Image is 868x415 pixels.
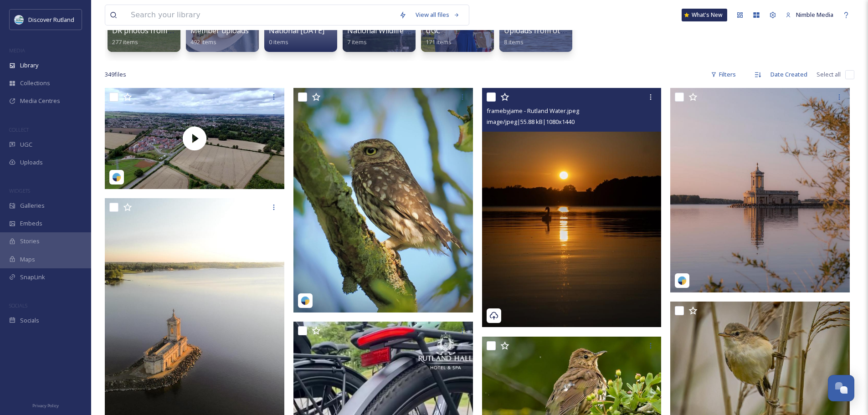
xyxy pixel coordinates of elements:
[20,97,60,105] span: Media Centres
[487,107,579,115] span: framebyjame - Rutland Water.jpeg
[20,237,40,246] span: Stories
[301,296,310,305] img: snapsea-logo.png
[293,88,473,313] img: tonymarshall.522-4982512.jpg
[269,38,288,46] span: 0 items
[504,38,524,46] span: 8 items
[15,15,24,24] img: DiscoverRutlandlog37F0B7.png
[426,26,441,36] span: UGC
[682,9,727,21] a: What's New
[20,273,45,282] span: SnapLink
[112,38,138,46] span: 277 items
[796,10,833,19] span: Nimble Media
[190,26,249,36] span: Member uploads
[20,140,32,149] span: UGC
[482,88,662,327] img: framebyjame - Rutland Water.jpeg
[20,201,45,210] span: Galleries
[347,38,367,46] span: 7 items
[20,255,35,264] span: Maps
[9,302,27,309] span: SOCIALS
[670,88,850,292] img: framebyjame-4630397.jpg
[20,158,43,167] span: Uploads
[126,5,395,25] input: Search your library
[20,61,38,70] span: Library
[105,88,284,189] img: thumbnail
[20,79,50,87] span: Collections
[269,26,324,36] span: National [DATE]
[828,375,854,401] button: Open Chat
[32,403,59,409] span: Privacy Policy
[347,26,437,36] span: National Wildlife Day 2024
[112,26,228,36] span: DR photos from RJ Photographics
[20,316,39,325] span: Socials
[9,126,29,133] span: COLLECT
[706,66,740,83] div: Filters
[678,276,687,285] img: snapsea-logo.png
[28,15,74,24] span: Discover Rutland
[411,6,464,24] a: View all files
[781,6,838,24] a: Nimble Media
[20,219,42,228] span: Embeds
[32,400,59,410] a: Privacy Policy
[105,70,126,79] span: 349 file s
[817,70,841,79] span: Select all
[487,118,575,126] span: image/jpeg | 55.88 kB | 1080 x 1440
[426,38,452,46] span: 171 items
[9,47,25,54] span: MEDIA
[9,187,30,194] span: WIDGETS
[112,173,121,182] img: snapsea-logo.png
[766,66,812,83] div: Date Created
[190,38,216,46] span: 492 items
[504,26,575,36] span: Uploads from others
